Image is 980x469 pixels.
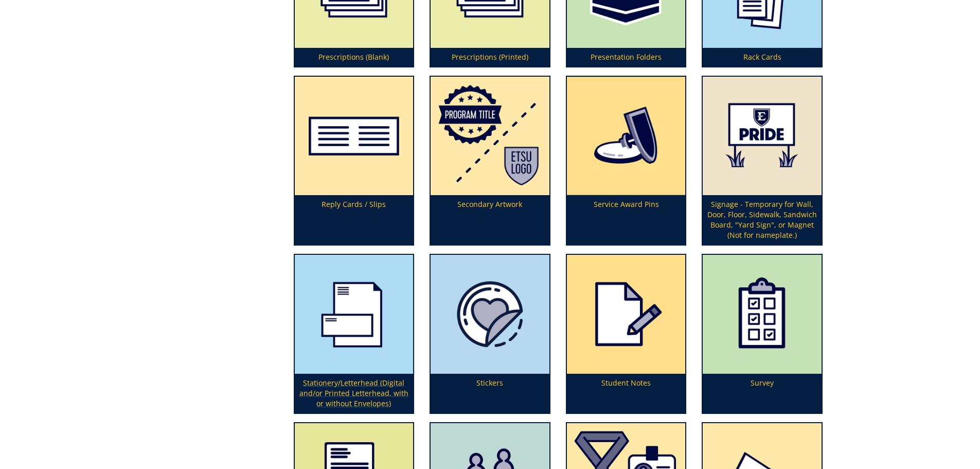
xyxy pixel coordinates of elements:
p: Secondary Artwork [431,195,549,245]
a: Survey [703,255,822,413]
p: Signage - Temporary for Wall, Door, Floor, Sidewalk, Sandwich Board, "Yard Sign", or Magnet (Not ... [703,195,822,245]
p: Stationery/Letterhead (Digital and/or Printed Letterhead, with or without Envelopes) [295,374,414,413]
p: Survey [703,374,822,413]
img: lapelpin2-5a4e838fd9dad7.57470525.png [567,77,686,196]
a: Student Notes [567,255,686,413]
img: certificateseal-604bc8dddce728.49481014.png [431,255,549,374]
img: handouts-syllabi-5a8adde18eab49.80887865.png [567,255,686,374]
img: survey-5a663e616090e9.10927894.png [703,255,822,374]
a: Reply Cards / Slips [295,77,414,245]
img: letterhead-5949259c4d0423.28022678.png [295,255,414,374]
img: signage--temporary-59a74a8170e074.78038680.png [703,77,822,196]
a: Signage - Temporary for Wall, Door, Floor, Sidewalk, Sandwich Board, "Yard Sign", or Magnet (Not ... [703,77,822,245]
p: Presentation Folders [567,48,686,66]
p: Prescriptions (Printed) [431,48,549,66]
p: Prescriptions (Blank) [295,48,414,66]
p: Reply Cards / Slips [295,195,414,245]
p: Service Award Pins [567,195,686,245]
img: reply-cards-598393db32d673.34949246.png [295,77,414,196]
a: Stickers [431,255,549,413]
a: Service Award Pins [567,77,686,245]
p: Rack Cards [703,48,822,66]
p: Student Notes [567,374,686,413]
img: logo-development-5a32a3cdb5ef66.16397152.png [431,77,549,196]
p: Stickers [431,374,549,413]
a: Stationery/Letterhead (Digital and/or Printed Letterhead, with or without Envelopes) [295,255,414,413]
a: Secondary Artwork [431,77,549,245]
